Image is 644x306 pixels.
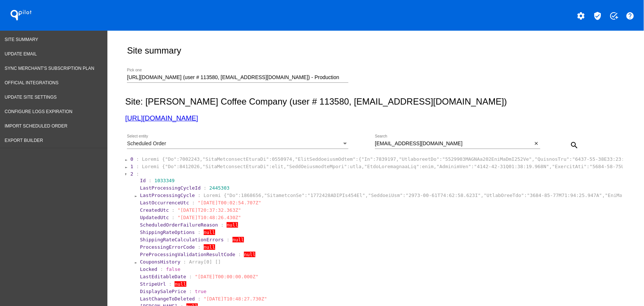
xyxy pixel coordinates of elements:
[127,45,181,56] h2: Site summary
[175,281,186,287] span: null
[140,178,146,183] span: Id
[204,296,267,302] span: "[DATE]T10:48:27.730Z"
[140,229,195,235] span: ShippingRateOptions
[149,178,152,183] span: :
[238,252,241,257] span: :
[130,156,133,162] span: 0
[136,164,139,169] span: :
[127,75,348,81] input: Number
[127,141,348,147] mat-select: Select entity
[204,229,215,235] span: null
[140,274,186,279] span: LastEditableDate
[178,207,241,213] span: "[DATE]T20:37:32.363Z"
[244,252,255,257] span: null
[195,274,258,279] span: "[DATE]T00:00:00.000Z"
[204,244,215,250] span: null
[5,95,57,100] span: Update Site Settings
[195,289,206,294] span: true
[140,281,166,287] span: StripeUrl
[189,274,192,279] span: :
[198,200,261,205] span: "[DATE]T00:02:54.707Z"
[140,252,235,257] span: PreProcessingValidationResultCode
[375,141,533,147] input: Search
[221,222,224,228] span: :
[198,296,201,302] span: :
[140,215,169,220] span: UpdatedUtc
[127,140,166,146] span: Scheduled Order
[233,237,244,242] span: null
[209,185,230,191] span: 2445303
[5,138,43,143] span: Export Builder
[125,96,623,107] h2: Site: [PERSON_NAME] Coffee Company (user # 113580, [EMAIL_ADDRESS][DOMAIN_NAME])
[533,140,540,147] button: Clear
[169,281,172,287] span: :
[140,185,200,191] span: LastProcessingCycleId
[130,164,133,169] span: 1
[192,200,195,205] span: :
[183,259,186,265] span: :
[227,237,230,242] span: :
[140,193,195,198] span: LastProcessingCycle
[5,123,68,129] span: Import Scheduled Order
[130,171,133,177] span: 2
[140,207,169,213] span: CreatedUtc
[534,141,539,147] mat-icon: close
[140,259,180,265] span: CouponsHistory
[570,141,579,150] mat-icon: search
[5,80,59,85] span: Official Integrations
[577,11,586,20] mat-icon: settings
[178,215,241,220] span: "[DATE]T10:48:26.430Z"
[609,11,618,20] mat-icon: add_task
[166,266,180,272] span: false
[140,222,218,228] span: ScheduledOrderFailureReason
[140,244,195,250] span: ProcessingErrorCode
[204,185,207,191] span: :
[189,289,192,294] span: :
[172,207,175,213] span: :
[6,8,36,23] h1: QPilot
[140,237,224,242] span: ShippingRateCalculationErrors
[136,156,139,162] span: :
[189,259,221,265] span: Array[0] []
[626,11,635,20] mat-icon: help
[5,109,73,114] span: Configure logs expiration
[140,200,189,205] span: LastOccurrenceUtc
[125,114,198,122] a: [URL][DOMAIN_NAME]
[198,229,201,235] span: :
[5,66,94,71] span: Sync Merchant's Subscription Plan
[5,37,38,42] span: Site Summary
[140,266,157,272] span: Locked
[140,289,186,294] span: DisplaySalePrice
[172,215,175,220] span: :
[154,178,175,183] span: 1033349
[198,244,201,250] span: :
[227,222,238,228] span: null
[198,193,201,198] span: :
[160,266,163,272] span: :
[140,296,195,302] span: LastChangeToDeleted
[136,171,139,177] span: :
[593,11,602,20] mat-icon: verified_user
[5,51,37,57] span: Update Email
